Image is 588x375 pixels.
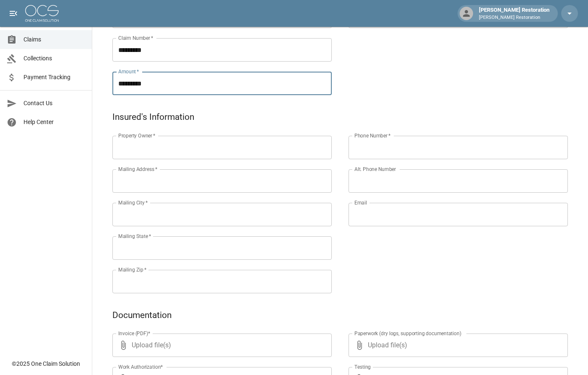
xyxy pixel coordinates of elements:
label: Invoice (PDF)* [118,330,151,337]
div: © 2025 One Claim Solution [12,359,80,368]
span: Upload file(s) [132,334,309,357]
span: Upload file(s) [368,334,545,357]
img: ocs-logo-white-transparent.png [25,5,59,22]
label: Mailing Address [118,166,157,173]
div: [PERSON_NAME] Restoration [476,6,553,21]
label: Paperwork (dry logs, supporting documentation) [354,330,461,337]
span: Claims [23,35,85,44]
label: Phone Number [354,132,390,139]
span: Payment Tracking [23,73,85,82]
label: Mailing City [118,199,148,206]
p: [PERSON_NAME] Restoration [479,14,549,21]
label: Claim Number [118,34,153,41]
label: Property Owner [118,132,156,139]
label: Work Authorization* [118,363,163,370]
button: open drawer [5,5,22,22]
label: Email [354,199,367,206]
label: Mailing State [118,233,151,240]
label: Amount [118,68,139,75]
span: Collections [23,54,85,63]
label: Mailing Zip [118,266,147,273]
label: Testing [354,363,371,370]
label: Alt. Phone Number [354,166,396,173]
span: Contact Us [23,99,85,108]
span: Help Center [23,118,85,127]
